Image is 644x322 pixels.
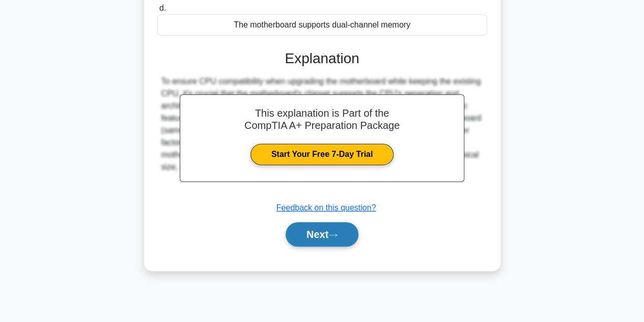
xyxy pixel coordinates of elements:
[159,4,166,12] span: d.
[163,50,481,67] h3: Explanation
[161,75,483,173] div: To ensure CPU compatibility when upgrading the motherboard while keeping the existing CPU, it's c...
[157,14,487,36] div: The motherboard supports dual-channel memory
[286,222,358,247] button: Next
[250,144,394,165] a: Start Your Free 7-Day Trial
[276,203,376,212] a: Feedback on this question?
